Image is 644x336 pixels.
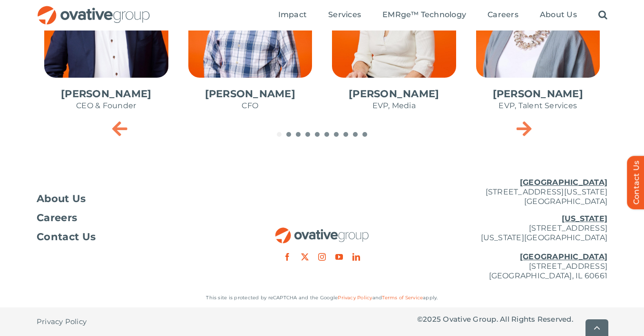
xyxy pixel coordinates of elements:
[382,10,466,20] span: EMRge™ Technology
[362,132,367,137] span: Go to slide 10
[301,253,309,261] a: twitter
[37,213,77,223] span: Careers
[37,293,607,303] p: This site is protected by reCAPTCHA and the Google and apply.
[328,10,361,20] span: Services
[37,5,151,14] a: OG_Full_horizontal_RGB
[37,317,87,326] span: Privacy Policy
[417,178,607,206] p: [STREET_ADDRESS][US_STATE] [GEOGRAPHIC_DATA]
[328,10,361,20] a: Services
[37,232,227,242] a: Contact Us
[335,253,343,261] a: youtube
[37,194,86,204] span: About Us
[283,253,291,261] a: facebook
[417,315,607,324] p: © Ovative Group. All Rights Reserved.
[382,295,423,301] a: Terms of Service
[520,252,607,261] u: [GEOGRAPHIC_DATA]
[296,132,301,137] span: Go to slide 3
[417,214,607,281] p: [STREET_ADDRESS] [US_STATE][GEOGRAPHIC_DATA] [STREET_ADDRESS] [GEOGRAPHIC_DATA], IL 60661
[37,194,227,242] nav: Footer Menu
[37,194,227,204] a: About Us
[274,226,370,235] a: OG_Full_horizontal_RGB
[278,10,307,20] span: Impact
[37,307,227,336] nav: Footer - Privacy Policy
[277,132,282,137] span: Go to slide 1
[286,132,291,137] span: Go to slide 2
[382,10,466,20] a: EMRge™ Technology
[562,214,607,223] u: [US_STATE]
[540,10,577,20] a: About Us
[512,116,536,140] div: Next slide
[305,132,310,137] span: Go to slide 4
[108,116,132,140] div: Previous slide
[353,132,358,137] span: Go to slide 9
[37,232,96,242] span: Contact Us
[488,10,518,20] a: Careers
[324,132,329,137] span: Go to slide 6
[343,132,348,137] span: Go to slide 8
[488,10,518,20] span: Careers
[338,295,372,301] a: Privacy Policy
[598,10,607,20] a: Search
[278,10,307,20] a: Impact
[520,178,607,187] u: [GEOGRAPHIC_DATA]
[37,307,87,336] a: Privacy Policy
[315,132,320,137] span: Go to slide 5
[318,253,326,261] a: instagram
[37,213,227,223] a: Careers
[423,315,441,324] span: 2025
[334,132,339,137] span: Go to slide 7
[540,10,577,20] span: About Us
[352,253,360,261] a: linkedin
